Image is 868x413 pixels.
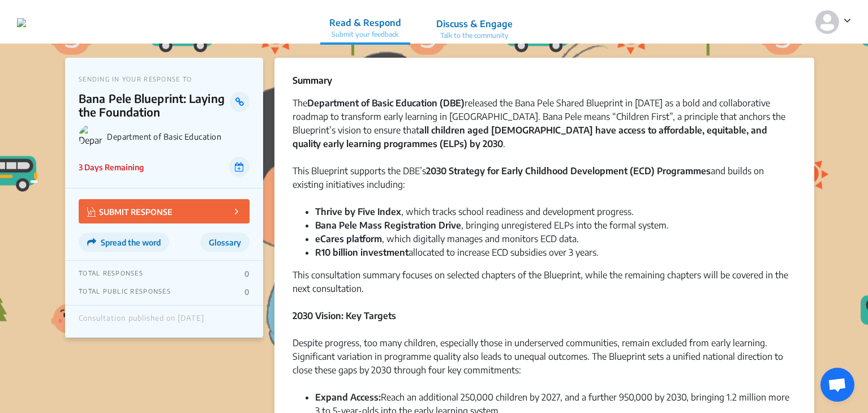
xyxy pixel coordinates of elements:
[87,205,173,218] p: SUBMIT RESPONSE
[329,29,401,40] p: Submit your feedback
[79,199,250,223] button: SUBMIT RESPONSE
[87,207,96,217] img: Vector.jpg
[315,232,796,246] li: , which digitally manages and monitors ECD data.
[79,269,143,278] p: TOTAL RESPONSES
[79,161,144,173] p: 3 Days Remaining
[436,17,513,31] p: Discuss & Engage
[315,220,461,231] strong: Bana Pele Mass Registration Drive
[79,233,169,252] button: Spread the word
[293,336,796,390] div: Despite progress, too many children, especially those in underserved communities, remain excluded...
[79,314,204,329] div: Consultation published on [DATE]
[17,18,26,27] img: sk54xknvk22i5am9ram2vvymnqg3
[79,124,102,148] img: Department of Basic Education logo
[79,75,250,83] p: SENDING IN YOUR RESPONSE TO
[244,269,250,278] p: 0
[79,287,171,296] p: TOTAL PUBLIC RESPONSES
[293,124,767,149] strong: all children aged [DEMOGRAPHIC_DATA] have access to affordable, equitable, and quality early lear...
[79,92,230,119] p: Bana Pele Blueprint: Laying the Foundation
[307,97,465,109] strong: Department of Basic Education (DBE)
[200,233,250,252] button: Glossary
[315,205,796,218] li: , which tracks school readiness and development progress.
[815,10,839,34] img: person-default.svg
[315,206,401,217] strong: Thrive by Five Index
[244,287,250,296] p: 0
[293,74,332,87] p: Summary
[209,238,241,247] span: Glossary
[315,247,358,258] strong: R10 billion
[360,247,409,258] strong: investment
[426,165,711,177] strong: 2030 Strategy for Early Childhood Development (ECD) Programmes
[329,16,401,29] p: Read & Respond
[293,268,796,309] div: This consultation summary focuses on selected chapters of the Blueprint, while the remaining chap...
[315,392,381,403] strong: Expand Access:
[107,132,250,141] p: Department of Basic Education
[101,238,161,247] span: Spread the word
[293,96,796,164] div: The released the Bana Pele Shared Blueprint in [DATE] as a bold and collaborative roadmap to tran...
[315,246,796,259] li: allocated to increase ECD subsidies over 3 years.
[293,310,396,321] strong: 2030 Vision: Key Targets
[820,368,854,402] a: Open chat
[436,31,513,41] p: Talk to the community
[315,233,382,244] strong: eCares platform
[293,164,796,205] div: This Blueprint supports the DBE’s and builds on existing initiatives including:
[315,218,796,232] li: , bringing unregistered ELPs into the formal system.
